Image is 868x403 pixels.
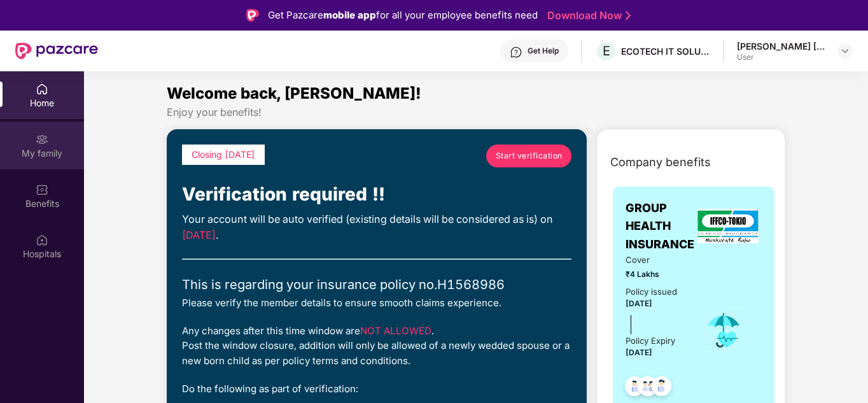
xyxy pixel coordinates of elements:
[167,84,421,103] span: Welcome back, [PERSON_NAME]!
[626,285,677,299] div: Policy issued
[182,295,571,311] div: Please verify the member details to ensure smooth claims experience.
[703,309,745,351] img: icon
[737,40,826,52] div: [PERSON_NAME] [PERSON_NAME]
[182,211,571,244] div: Your account will be auto verified (existing details will be considered as is) on .
[182,275,571,295] div: This is regarding your insurance policy no. H1568986
[36,133,48,146] img: svg+xml;base64,PHN2ZyB3aWR0aD0iMjAiIGhlaWdodD0iMjAiIHZpZXdCb3g9IjAgMCAyMCAyMCIgZmlsbD0ibm9uZSIgeG...
[486,145,571,167] a: Start verification
[626,348,652,357] span: [DATE]
[626,268,685,280] span: ₹4 Lakhs
[167,106,785,119] div: Enjoy your benefits!
[626,299,652,308] span: [DATE]
[182,180,571,208] div: Verification required !!
[36,183,48,196] img: svg+xml;base64,PHN2ZyBpZD0iQmVuZWZpdHMiIHhtbG5zPSJodHRwOi8vd3d3LnczLm9yZy8yMDAwL3N2ZyIgd2lkdGg9Ij...
[182,229,216,241] span: [DATE]
[246,9,259,22] img: Logo
[36,234,48,246] img: svg+xml;base64,PHN2ZyBpZD0iSG9zcGl0YWxzIiB4bWxucz0iaHR0cDovL3d3dy53My5vcmcvMjAwMC9zdmciIHdpZHRoPS...
[621,45,710,57] div: ECOTECH IT SOLUTIONS PRIVATE LIMITED
[36,83,48,95] img: svg+xml;base64,PHN2ZyBpZD0iSG9tZSIgeG1sbnM9Imh0dHA6Ly93d3cudzMub3JnLzIwMDAvc3ZnIiB3aWR0aD0iMjAiIG...
[15,43,98,59] img: New Pazcare Logo
[626,253,685,267] span: Cover
[737,52,826,62] div: User
[323,9,376,21] strong: mobile app
[840,46,850,56] img: svg+xml;base64,PHN2ZyBpZD0iRHJvcGRvd24tMzJ4MzIiIHhtbG5zPSJodHRwOi8vd3d3LnczLm9yZy8yMDAwL3N2ZyIgd2...
[603,43,610,59] span: E
[510,46,522,59] img: svg+xml;base64,PHN2ZyBpZD0iSGVscC0zMngzMiIgeG1sbnM9Imh0dHA6Ly93d3cudzMub3JnLzIwMDAvc3ZnIiB3aWR0aD...
[626,9,631,22] img: Stroke
[192,149,255,160] span: Closing [DATE]
[496,150,563,162] span: Start verification
[528,46,559,56] div: Get Help
[697,209,759,243] img: insurerLogo
[182,323,571,369] div: Any changes after this time window are . Post the window closure, addition will only be allowed o...
[547,9,627,22] a: Download Now
[268,8,538,23] div: Get Pazcare for all your employee benefits need
[610,153,711,171] span: Company benefits
[626,199,694,253] span: GROUP HEALTH INSURANCE
[626,334,675,348] div: Policy Expiry
[182,381,571,397] div: Do the following as part of verification:
[360,325,431,337] span: NOT ALLOWED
